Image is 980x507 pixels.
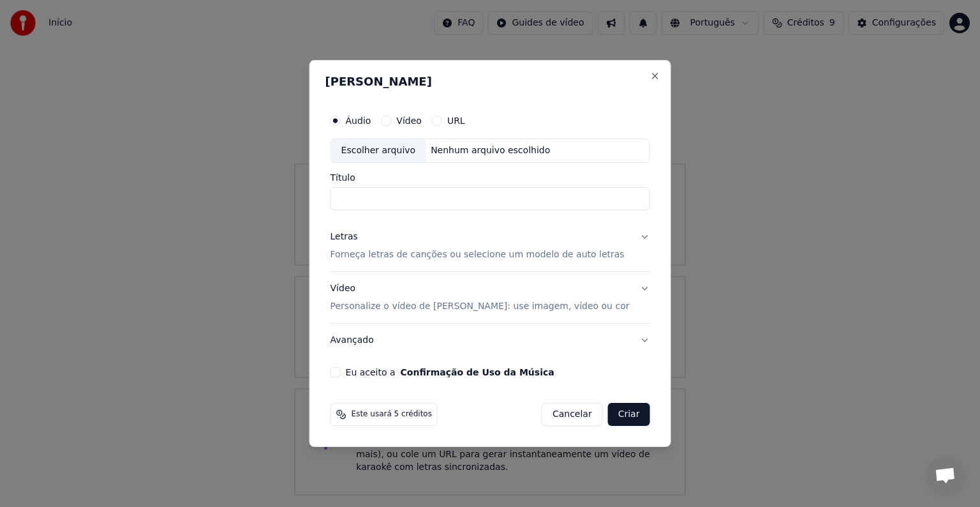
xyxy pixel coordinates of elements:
[330,300,630,313] p: Personalize o vídeo de [PERSON_NAME]: use imagem, vídeo ou cor
[608,403,650,426] button: Criar
[346,368,554,377] label: Eu aceito a
[352,409,432,420] span: Este usará 5 créditos
[330,231,358,243] div: Letras
[447,116,465,125] label: URL
[330,220,650,271] button: LetrasForneça letras de canções ou selecione um modelo de auto letras
[542,403,603,426] button: Cancelar
[330,173,650,182] label: Título
[330,324,650,357] button: Avançado
[325,76,655,87] h2: [PERSON_NAME]
[396,116,422,125] label: Vídeo
[330,248,625,261] p: Forneça letras de canções ou selecione um modelo de auto letras
[346,116,371,125] label: Áudio
[330,282,630,313] div: Vídeo
[426,144,555,157] div: Nenhum arquivo escolhido
[330,272,650,323] button: VídeoPersonalize o vídeo de [PERSON_NAME]: use imagem, vídeo ou cor
[331,139,426,162] div: Escolher arquivo
[401,368,554,377] button: Eu aceito a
